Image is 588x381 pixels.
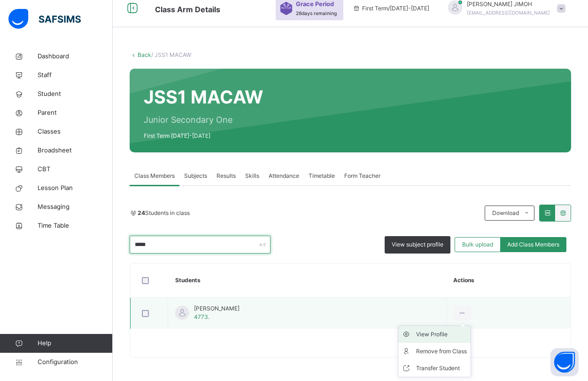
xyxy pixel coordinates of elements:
span: Skills [245,172,259,180]
span: Class Arm Details [155,5,220,14]
span: Attendance [269,172,299,180]
span: session/term information [353,4,429,13]
div: Transfer Student [416,364,467,373]
div: Remove from Class [416,347,467,356]
span: Bulk upload [462,240,493,249]
button: Open asap [550,348,579,376]
span: CBT [38,165,113,174]
span: Help [38,339,112,348]
span: Staff [38,71,113,80]
span: Subjects [184,172,207,180]
span: Time Table [38,221,113,230]
span: [EMAIL_ADDRESS][DOMAIN_NAME] [467,10,550,16]
span: Student [38,89,113,99]
div: View Profile [416,330,467,339]
img: sticker-purple.71386a28dfed39d6af7621340158ba97.svg [280,2,292,15]
span: First Term [DATE]-[DATE] [144,132,263,140]
span: Download [492,209,519,217]
img: safsims [8,9,81,29]
span: Broadsheet [38,146,113,155]
span: Students in class [138,209,190,217]
th: Students [168,263,447,298]
span: Add Class Members [507,240,559,249]
span: 28 days remaining [296,10,337,16]
span: / JSS1 MACAW [151,51,191,58]
span: Dashboard [38,52,113,61]
span: Results [217,172,236,180]
span: Messaging [38,202,113,212]
th: Actions [446,263,571,298]
span: Classes [38,127,113,136]
span: 4773. [194,313,209,320]
span: View subject profile [392,240,443,249]
span: Class Members [134,172,175,180]
span: [PERSON_NAME] [194,304,240,313]
span: Timetable [309,172,335,180]
span: Parent [38,108,113,118]
span: Lesson Plan [38,183,113,193]
a: Back [138,51,151,58]
b: 24 [138,209,145,216]
span: Form Teacher [344,172,380,180]
span: Configuration [38,357,112,367]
